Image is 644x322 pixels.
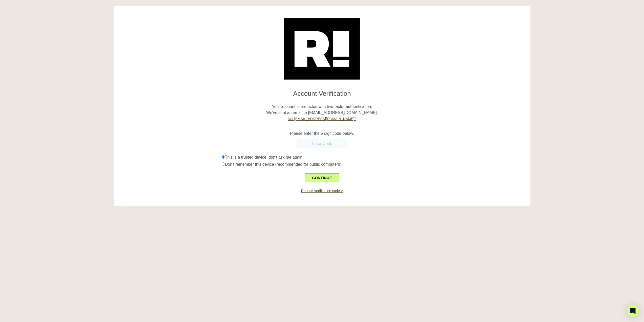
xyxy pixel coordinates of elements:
button: CONTINUE [305,174,339,182]
img: Retention.com [284,18,360,80]
div: Don't remember this device (recommended for public computers). [222,161,527,167]
div: This is a trusted device, don't ask me again. [222,154,527,160]
h1: Account Verification [117,86,527,98]
p: Please enter the 6 digit code below. [117,130,527,137]
input: Enter Code [297,139,347,148]
p: Your account is protected with two-factor authentication. We've sent an email to [EMAIL_ADDRESS][... [117,98,527,122]
div: Open Intercom Messenger [627,305,639,317]
a: Resend verification code > [301,189,343,193]
a: Not [EMAIL_ADDRESS][DOMAIN_NAME]? [288,117,356,121]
